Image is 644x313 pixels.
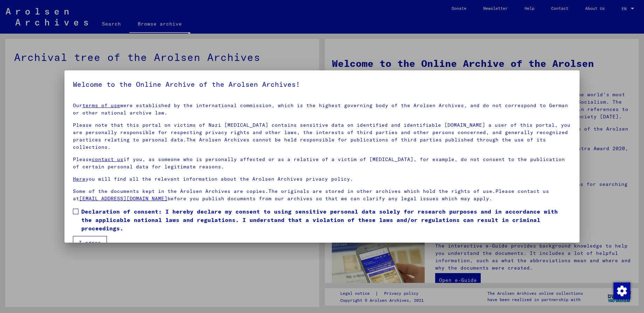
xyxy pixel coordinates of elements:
p: Please if you, as someone who is personally affected or as a relative of a victim of [MEDICAL_DAT... [73,156,571,171]
span: Declaration of consent: I hereby declare my consent to using sensitive personal data solely for r... [81,207,571,232]
a: terms of use [82,102,120,109]
a: Here [73,176,85,182]
img: Change consent [614,283,630,299]
a: [EMAIL_ADDRESS][DOMAIN_NAME] [79,195,167,202]
p: Please note that this portal on victims of Nazi [MEDICAL_DATA] contains sensitive data on identif... [73,121,571,151]
p: Some of the documents kept in the Arolsen Archives are copies.The originals are stored in other a... [73,188,571,202]
button: I agree [73,236,107,249]
p: you will find all the relevant information about the Arolsen Archives privacy policy. [73,175,571,183]
div: Change consent [613,282,630,299]
a: contact us [92,156,123,162]
p: Our were established by the international commission, which is the highest governing body of the ... [73,102,571,117]
h5: Welcome to the Online Archive of the Arolsen Archives! [73,79,571,90]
